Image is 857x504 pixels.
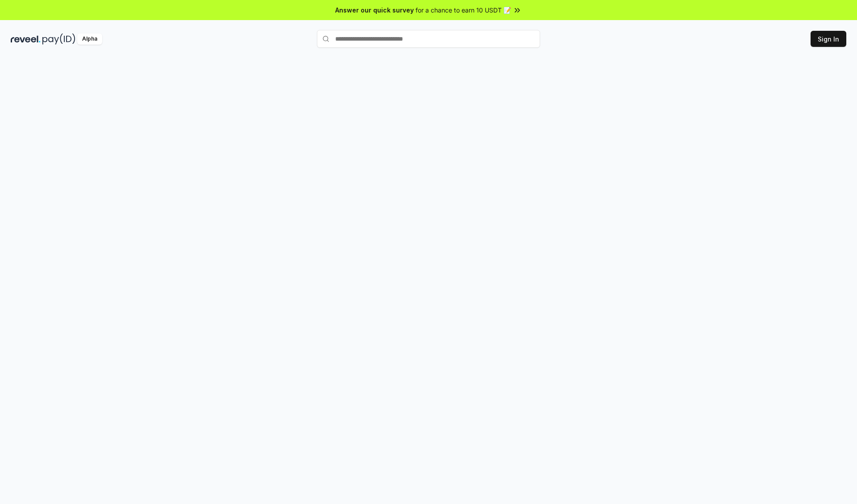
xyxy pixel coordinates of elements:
button: Sign In [811,31,846,47]
div: Alpha [77,33,102,45]
span: for a chance to earn 10 USDT 📝 [416,5,511,15]
img: reveel_dark [11,33,41,45]
span: Answer our quick survey [335,5,414,15]
img: pay_id [42,33,75,45]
